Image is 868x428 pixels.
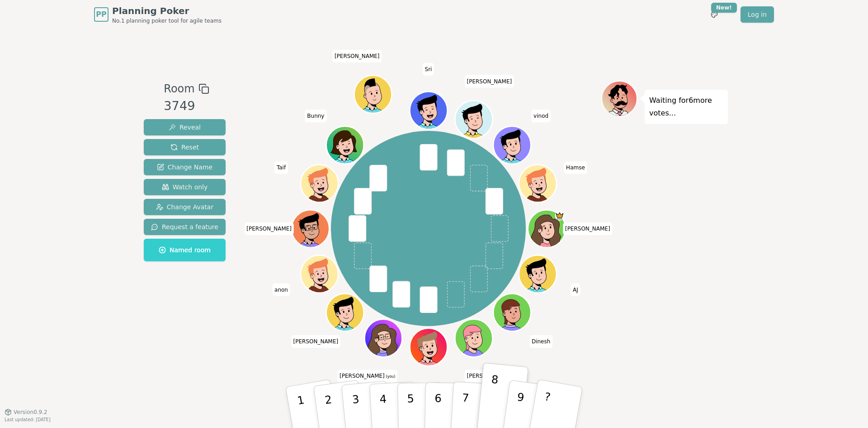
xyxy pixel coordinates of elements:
[157,163,212,172] span: Change Name
[144,179,226,195] button: Watch only
[291,335,341,348] span: Click to change your name
[272,283,290,296] span: Click to change your name
[144,119,226,135] button: Reveal
[564,161,587,174] span: Click to change your name
[151,222,218,231] span: Request a feature
[112,17,222,24] span: No.1 planning poker tool for agile teams
[529,335,552,348] span: Click to change your name
[112,5,222,17] span: Planning Poker
[14,409,47,416] span: Version 0.9.2
[531,109,551,122] span: Click to change your name
[144,239,226,261] button: Named room
[170,143,199,152] span: Reset
[423,63,434,75] span: Click to change your name
[162,183,208,192] span: Watch only
[464,75,514,87] span: Click to change your name
[706,6,722,23] button: New!
[366,320,401,356] button: Click to change your avatar
[649,94,723,120] p: Waiting for 6 more votes...
[169,123,201,132] span: Reveal
[96,9,106,20] span: PP
[144,139,226,155] button: Reset
[159,245,211,255] span: Named room
[487,373,499,423] p: 8
[164,81,194,97] span: Room
[711,3,737,13] div: New!
[164,97,209,115] div: 3749
[385,375,396,379] span: (you)
[274,161,288,174] span: Click to change your name
[305,109,326,122] span: Click to change your name
[5,409,47,416] button: Version0.9.2
[571,283,580,296] span: Click to change your name
[144,219,226,235] button: Request a feature
[144,199,226,215] button: Change Avatar
[94,5,222,24] a: PPPlanning PokerNo.1 planning poker tool for agile teams
[332,50,382,63] span: Click to change your name
[464,370,514,382] span: Click to change your name
[337,370,397,382] span: Click to change your name
[5,417,51,422] span: Last updated: [DATE]
[244,222,294,235] span: Click to change your name
[420,382,437,394] span: Click to change your name
[555,211,564,221] span: Ellen is the host
[156,202,214,212] span: Change Avatar
[563,222,613,235] span: Click to change your name
[741,6,774,23] a: Log in
[144,159,226,175] button: Change Name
